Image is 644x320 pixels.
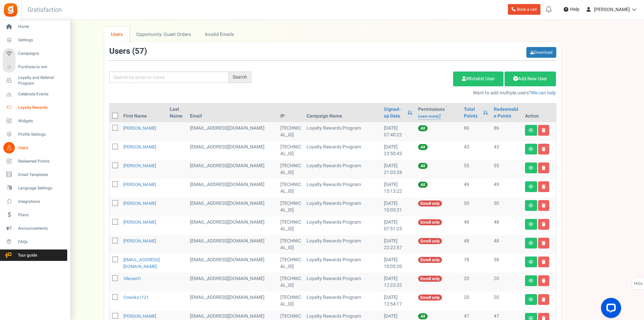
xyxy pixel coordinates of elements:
th: Permissions [415,103,461,122]
span: All [418,125,428,131]
td: Loyalty Rewards Program [304,216,381,235]
td: [DATE] 23:50:43 [381,141,415,160]
td: [TECHNICAL_ID] [278,254,304,273]
td: Loyalty Rewards Program [304,254,381,273]
i: Delete user [542,298,546,302]
span: Enroll only [418,257,442,263]
a: Redeemable Points [494,106,519,120]
a: [PERSON_NAME] [123,313,156,319]
a: [EMAIL_ADDRESS][DOMAIN_NAME] [123,257,160,270]
td: [EMAIL_ADDRESS][DOMAIN_NAME] [187,235,277,254]
td: Loyalty Rewards Program [304,235,381,254]
i: View details [529,128,533,132]
td: 86 [491,122,522,141]
td: 48 [461,235,491,254]
td: Loyalty Rewards Program [304,273,381,291]
span: [PERSON_NAME] [594,6,630,13]
span: FAQs [18,239,65,245]
span: FAQs [634,277,643,290]
th: First Name [121,103,167,122]
i: Delete user [542,128,546,132]
a: Plans [3,209,67,221]
a: [PERSON_NAME] [123,125,156,131]
td: [DATE] 22:22:57 [381,235,415,254]
td: Loyalty Rewards Program [304,291,381,310]
span: 57 [135,45,144,57]
td: [EMAIL_ADDRESS][DOMAIN_NAME] [187,273,277,291]
td: 55 [491,160,522,179]
span: Enroll only [418,219,442,225]
td: [TECHNICAL_ID] [278,179,304,197]
a: [PERSON_NAME] [123,238,156,244]
a: Redeemed Points [3,155,67,167]
td: 43 [491,141,522,160]
td: [TECHNICAL_ID] [278,216,304,235]
td: 78 [461,254,491,273]
span: Loyalty and Referral Program [18,75,67,86]
i: View details [529,166,533,170]
span: Help [568,6,579,13]
i: View details [529,147,533,151]
a: Announcements [3,223,67,234]
td: 55 [461,160,491,179]
a: FAQs [3,236,67,247]
span: Loyalty Rewards [18,105,65,110]
td: [DATE] 15:13:22 [381,179,415,197]
i: View details [529,203,533,208]
td: [DATE] 21:03:28 [381,160,415,179]
input: Search by email or name [109,72,229,83]
a: Book a call [508,4,540,15]
td: Loyalty Rewards Program [304,141,381,160]
i: Delete user [542,222,546,226]
span: Redeemed Points [18,158,65,164]
td: 58 [491,254,522,273]
td: 86 [461,122,491,141]
i: View details [529,260,533,264]
span: Enroll only [418,294,442,301]
i: Delete user [542,166,546,170]
td: [DATE] 10:05:31 [381,197,415,216]
a: Download [526,47,556,58]
i: Delete user [542,147,546,151]
td: [TECHNICAL_ID] [278,122,304,141]
i: Delete user [542,279,546,283]
td: [TECHNICAL_ID] [278,197,304,216]
td: 20 [461,291,491,310]
td: 48 [461,216,491,235]
i: View details [529,222,533,226]
td: 50 [461,197,491,216]
a: Campaigns [3,48,67,59]
i: Delete user [542,260,546,264]
span: All [418,313,428,319]
span: Language Settings [18,185,65,191]
span: Enroll only [418,200,442,207]
td: [EMAIL_ADDRESS][DOMAIN_NAME] [187,197,277,216]
td: [EMAIL_ADDRESS][DOMAIN_NAME] [187,216,277,235]
a: [PERSON_NAME] [123,144,156,150]
a: Home [3,21,67,33]
i: Delete user [542,185,546,189]
h3: Users ( ) [109,47,147,56]
td: [TECHNICAL_ID] [278,235,304,254]
span: Profile Settings [18,132,65,137]
span: Enroll only [418,276,442,282]
a: vlleras01 [123,275,141,282]
td: [TECHNICAL_ID] [278,291,304,310]
td: [DATE] 13:54:17 [381,291,415,310]
td: Loyalty Rewards Program [304,122,381,141]
span: Plans [18,212,65,218]
a: Loyalty and Referral Program [3,75,67,86]
td: [DATE] 07:51:25 [381,216,415,235]
a: [PERSON_NAME] [123,181,156,188]
span: Campaigns [18,51,65,56]
a: Email Templates [3,169,67,180]
a: Learn more [418,114,441,120]
th: Action [522,103,556,122]
a: Language Settings [3,182,67,194]
td: 48 [491,235,522,254]
td: 48 [491,216,522,235]
td: [DATE] 07:40:22 [381,122,415,141]
th: Email [187,103,277,122]
a: cmonks1121 [123,294,149,301]
span: All [418,163,428,169]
